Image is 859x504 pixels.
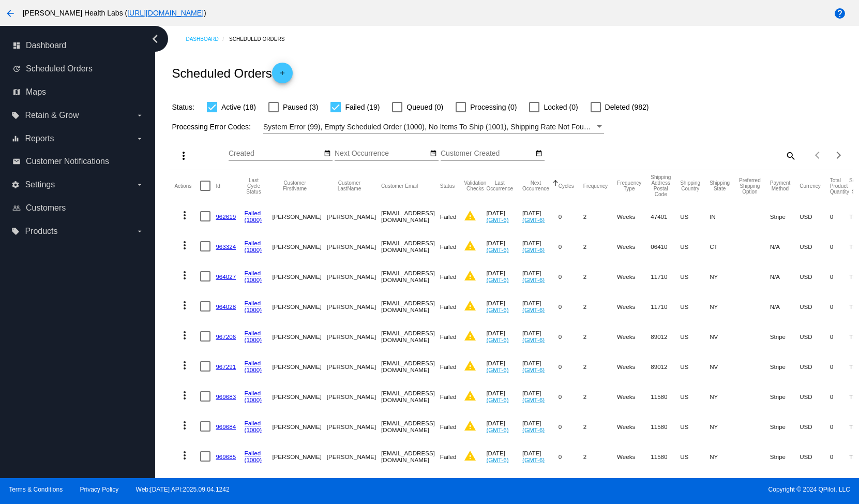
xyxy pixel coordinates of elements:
[486,216,508,223] a: (GMT-6)
[430,150,437,158] mat-icon: date_range
[12,157,21,166] i: email
[381,321,440,351] mat-cell: [EMAIL_ADDRESS][DOMAIN_NAME]
[522,246,545,253] a: (GMT-6)
[440,333,457,340] span: Failed
[770,180,790,191] button: Change sorting for PaymentMethod.Type
[834,7,846,20] mat-icon: help
[486,261,522,291] mat-cell: [DATE]
[327,411,381,441] mat-cell: [PERSON_NAME]
[245,390,261,396] a: Failed
[216,303,236,310] a: 964028
[245,396,262,403] a: (1000)
[327,351,381,381] mat-cell: [PERSON_NAME]
[559,183,574,189] button: Change sorting for Cycles
[272,441,326,471] mat-cell: [PERSON_NAME]
[680,261,710,291] mat-cell: US
[486,231,522,261] mat-cell: [DATE]
[830,411,849,441] mat-cell: 0
[680,201,710,231] mat-cell: US
[800,183,821,189] button: Change sorting for CurrencyIso
[617,471,651,501] mat-cell: Weeks
[440,453,457,460] span: Failed
[245,216,262,223] a: (1000)
[178,389,191,402] mat-icon: more_vert
[327,321,381,351] mat-cell: [PERSON_NAME]
[327,201,381,231] mat-cell: [PERSON_NAME]
[800,231,830,261] mat-cell: USD
[710,351,739,381] mat-cell: NV
[470,101,517,113] span: Processing (0)
[23,9,206,17] span: [PERSON_NAME] Health Labs ( )
[828,145,849,166] button: Next page
[680,291,710,321] mat-cell: US
[830,471,849,501] mat-cell: 0
[147,31,163,47] i: chevron_left
[583,351,617,381] mat-cell: 2
[12,84,144,100] a: map Maps
[522,180,549,191] button: Change sorting for NextOccurrenceUtc
[172,103,194,111] span: Status:
[486,351,522,381] mat-cell: [DATE]
[770,381,800,411] mat-cell: Stripe
[617,180,641,191] button: Change sorting for FrequencyType
[216,363,236,370] a: 967291
[178,269,191,281] mat-icon: more_vert
[245,366,262,373] a: (1000)
[178,329,191,342] mat-icon: more_vert
[11,135,20,143] i: equalizer
[272,201,326,231] mat-cell: [PERSON_NAME]
[12,37,144,54] a: dashboard Dashboard
[710,411,739,441] mat-cell: NY
[26,203,66,213] span: Customers
[680,441,710,471] mat-cell: US
[178,359,191,372] mat-icon: more_vert
[12,65,21,73] i: update
[559,351,583,381] mat-cell: 0
[583,471,617,501] mat-cell: 2
[178,419,191,432] mat-icon: more_vert
[583,441,617,471] mat-cell: 2
[830,321,849,351] mat-cell: 0
[680,381,710,411] mat-cell: US
[680,321,710,351] mat-cell: US
[178,239,191,251] mat-icon: more_vert
[583,411,617,441] mat-cell: 2
[135,181,144,189] i: arrow_drop_down
[522,336,545,343] a: (GMT-6)
[172,63,292,83] h2: Scheduled Orders
[440,303,457,310] span: Failed
[710,471,739,501] mat-cell: NY
[263,121,604,134] mat-select: Filter by Processing Error Codes
[583,291,617,321] mat-cell: 2
[770,351,800,381] mat-cell: Stripe
[559,291,583,321] mat-cell: 0
[800,351,830,381] mat-cell: USD
[522,411,559,441] mat-cell: [DATE]
[272,351,326,381] mat-cell: [PERSON_NAME]
[559,471,583,501] mat-cell: 0
[680,180,700,191] button: Change sorting for ShippingCountry
[440,273,457,280] span: Failed
[464,270,476,282] mat-icon: warning
[617,231,651,261] mat-cell: Weeks
[245,300,261,306] a: Failed
[486,201,522,231] mat-cell: [DATE]
[9,486,63,493] a: Terms & Conditions
[617,321,651,351] mat-cell: Weeks
[559,381,583,411] mat-cell: 0
[651,231,680,261] mat-cell: 06410
[583,381,617,411] mat-cell: 2
[216,273,236,280] a: 964027
[800,471,830,501] mat-cell: USD
[617,381,651,411] mat-cell: Weeks
[245,426,262,433] a: (1000)
[522,456,545,463] a: (GMT-6)
[440,213,457,220] span: Failed
[544,101,578,113] span: Locked (0)
[800,261,830,291] mat-cell: USD
[651,381,680,411] mat-cell: 11580
[830,231,849,261] mat-cell: 0
[327,180,372,191] button: Change sorting for CustomerLastName
[651,471,680,501] mat-cell: 11580
[464,300,476,312] mat-icon: warning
